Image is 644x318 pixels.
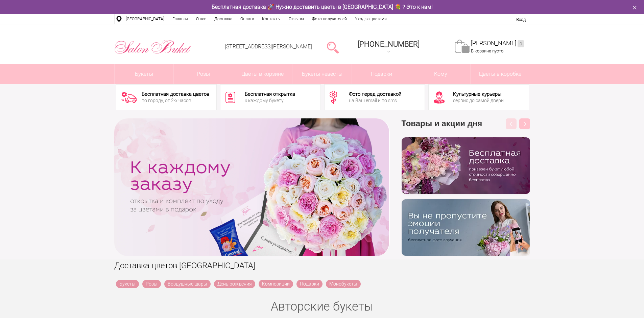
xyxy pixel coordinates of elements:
[518,40,524,47] ins: 0
[259,280,293,288] a: Композиции
[168,14,192,24] a: Главная
[516,17,526,22] a: Вход
[114,38,192,56] img: Цветы Нижний Новгород
[296,280,323,288] a: Подарки
[402,118,530,137] h3: Товары и акции дня
[109,3,535,10] div: Бесплатная доставка 🚀 Нужно доставить цветы в [GEOGRAPHIC_DATA] 💐 ? Это к нам!
[292,64,352,84] a: Букеты невесты
[402,137,530,194] img: hpaj04joss48rwypv6hbykmvk1dj7zyr.png.webp
[453,92,504,97] div: Культурные курьеры
[142,280,161,288] a: Розы
[349,92,401,97] div: Фото перед доставкой
[214,280,255,288] a: День рождения
[351,14,391,24] a: Уход за цветами
[210,14,236,24] a: Доставка
[236,14,258,24] a: Оплата
[471,64,530,84] a: Цветы в коробке
[453,98,504,103] div: сервис до самой двери
[411,64,470,84] span: Кому
[142,92,209,97] div: Бесплатная доставка цветов
[349,98,401,103] div: на Ваш email и по sms
[164,280,211,288] a: Воздушные шары
[225,43,312,50] a: [STREET_ADDRESS][PERSON_NAME]
[114,259,530,272] h1: Доставка цветов [GEOGRAPHIC_DATA]
[285,14,308,24] a: Отзывы
[245,92,295,97] div: Бесплатная открытка
[122,14,168,24] a: [GEOGRAPHIC_DATA]
[116,280,139,288] a: Букеты
[352,64,411,84] a: Подарки
[358,40,420,48] span: [PHONE_NUMBER]
[519,118,530,129] button: Next
[471,48,503,53] span: В корзине пусто
[142,98,209,103] div: по городу, от 2-х часов
[233,64,292,84] a: Цветы в корзине
[471,40,524,47] a: [PERSON_NAME]
[174,64,233,84] a: Розы
[271,299,373,314] a: Авторские букеты
[192,14,210,24] a: О нас
[245,98,295,103] div: к каждому букету
[354,38,424,57] a: [PHONE_NUMBER]
[115,64,174,84] a: Букеты
[326,280,361,288] a: Монобукеты
[258,14,285,24] a: Контакты
[402,199,530,256] img: v9wy31nijnvkfycrkduev4dhgt9psb7e.png.webp
[308,14,351,24] a: Фото получателей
